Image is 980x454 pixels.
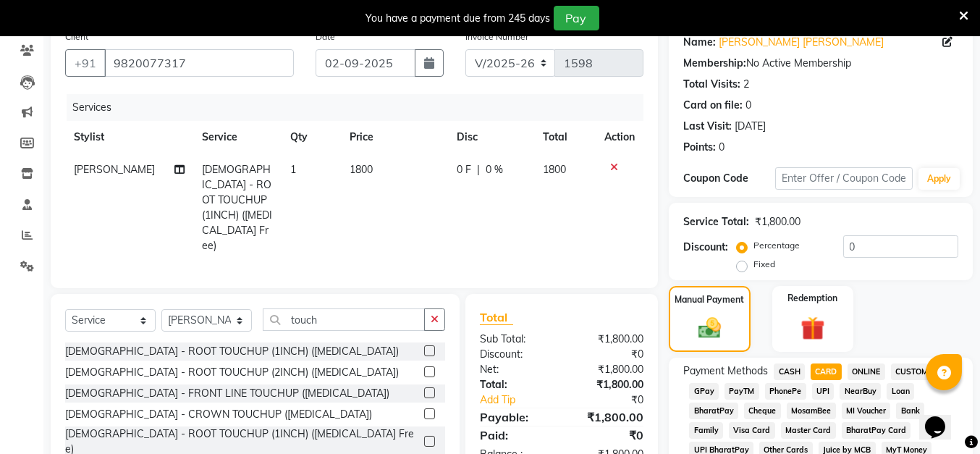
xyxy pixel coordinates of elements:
img: _cash.svg [691,315,728,341]
div: [DEMOGRAPHIC_DATA] - ROOT TOUCHUP (2INCH) ([MEDICAL_DATA]) [65,365,399,380]
th: Price [341,121,449,154]
span: BharatPay [689,403,738,419]
div: You have a payment due from 245 days [366,11,551,26]
th: Disc [448,121,534,154]
span: | [477,162,480,177]
label: Manual Payment [675,293,745,306]
span: Payment Methods [683,363,768,379]
div: 0 [719,140,725,155]
span: Total [480,310,513,325]
label: Invoice Number [465,30,528,43]
div: Name: [683,35,716,50]
div: Discount: [469,347,562,362]
span: CASH [774,363,805,380]
span: 0 % [486,162,503,177]
span: UPI [812,383,835,400]
th: Service [193,121,282,154]
div: Discount: [683,240,728,255]
div: Coupon Code [683,171,775,186]
div: ₹1,800.00 [562,332,654,347]
span: [PERSON_NAME] [74,163,155,176]
th: Action [596,121,643,154]
div: ₹1,800.00 [562,362,654,377]
div: 0 [745,98,751,113]
div: No Active Membership [683,56,958,71]
label: Date [316,30,335,43]
div: ₹1,800.00 [755,214,801,230]
div: [DEMOGRAPHIC_DATA] - CROWN TOUCHUP ([MEDICAL_DATA]) [65,407,372,422]
div: Sub Total: [469,332,562,347]
div: [DEMOGRAPHIC_DATA] - ROOT TOUCHUP (1INCH) ([MEDICAL_DATA]) [65,344,399,359]
div: Payable: [469,408,562,426]
img: _gift.svg [793,314,832,344]
div: ₹0 [577,392,654,408]
span: [DEMOGRAPHIC_DATA] - ROOT TOUCHUP (1INCH) ([MEDICAL_DATA] Free) [202,163,272,252]
span: 1800 [350,163,373,176]
input: Enter Offer / Coupon Code [775,167,913,190]
input: Search by Name/Mobile/Email/Code [104,49,294,77]
span: Bank [896,403,924,419]
div: Card on file: [683,98,743,113]
span: CUSTOM [891,363,933,380]
div: Total: [469,377,562,392]
div: ₹0 [562,347,654,362]
button: +91 [65,49,106,77]
span: MI Voucher [842,403,891,419]
iframe: chat widget [919,396,966,440]
button: Pay [554,6,599,30]
div: Paid: [469,426,562,444]
div: ₹1,800.00 [562,377,654,392]
div: Total Visits: [683,77,740,92]
div: Last Visit: [683,119,732,134]
span: GPay [689,383,719,400]
span: CARD [811,363,842,380]
span: 1 [290,163,296,176]
label: Fixed [753,258,775,271]
input: Search or Scan [263,308,425,331]
span: Master Card [781,422,836,439]
span: Family [689,422,723,439]
div: ₹0 [562,426,654,444]
div: Membership: [683,56,746,71]
span: Loan [887,383,914,400]
div: ₹1,800.00 [562,408,654,426]
a: [PERSON_NAME] [PERSON_NAME] [719,35,884,50]
span: MosamBee [787,403,836,419]
span: Cheque [744,403,781,419]
label: Redemption [787,292,837,305]
th: Qty [282,121,340,154]
div: [DATE] [735,119,766,134]
div: Net: [469,362,562,377]
div: Services [67,94,654,121]
span: 1800 [543,163,566,176]
span: BharatPay Card [842,422,911,439]
div: 2 [743,77,749,92]
th: Total [534,121,596,154]
th: Stylist [65,121,193,154]
div: Points: [683,140,716,155]
a: Add Tip [469,392,578,408]
span: ONLINE [848,363,885,380]
label: Percentage [753,239,800,252]
span: PhonePe [765,383,806,400]
span: 0 F [457,162,471,177]
div: Service Total: [683,214,749,230]
span: PayTM [725,383,759,400]
div: [DEMOGRAPHIC_DATA] - FRONT LINE TOUCHUP ([MEDICAL_DATA]) [65,386,389,401]
span: NearBuy [840,383,881,400]
label: Client [65,30,88,43]
button: Apply [918,168,960,190]
span: Visa Card [729,422,775,439]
